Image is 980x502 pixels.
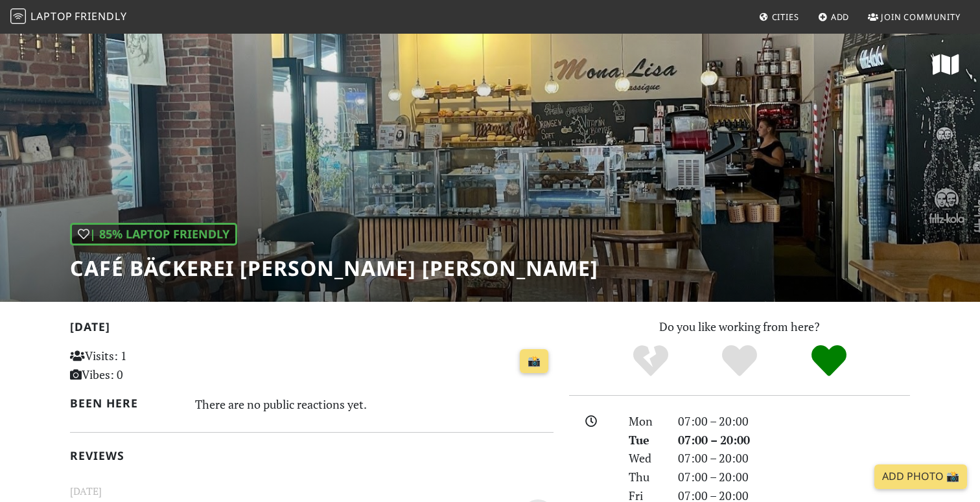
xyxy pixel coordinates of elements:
span: Join Community [881,11,961,23]
a: 📸 [520,349,548,374]
div: | 85% Laptop Friendly [70,223,237,245]
a: LaptopFriendly LaptopFriendly [10,6,127,29]
a: Add [813,5,855,29]
span: Friendly [75,9,126,23]
h1: Café Bäckerei [PERSON_NAME] [PERSON_NAME] [70,256,598,280]
h2: [DATE] [70,320,554,339]
p: Visits: 1 Vibes: 0 [70,347,221,384]
a: Add Photo 📸 [874,464,967,489]
span: Cities [772,11,799,23]
div: No [606,343,695,379]
h2: Reviews [70,449,554,462]
p: Do you like working from here? [569,317,910,336]
a: Cities [754,5,804,29]
div: Thu [621,468,670,486]
span: Laptop [30,9,73,23]
img: LaptopFriendly [10,8,26,24]
small: [DATE] [62,483,561,499]
div: 07:00 – 20:00 [670,412,918,431]
div: There are no public reactions yet. [195,394,554,415]
div: Tue [621,431,670,450]
div: Yes [695,343,784,379]
a: Join Community [863,5,966,29]
div: 07:00 – 20:00 [670,468,918,486]
span: Add [831,11,850,23]
div: Mon [621,412,670,431]
h2: Been here [70,396,180,410]
div: Wed [621,449,670,468]
div: 07:00 – 20:00 [670,449,918,468]
div: Definitely! [784,343,874,379]
div: 07:00 – 20:00 [670,431,918,450]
